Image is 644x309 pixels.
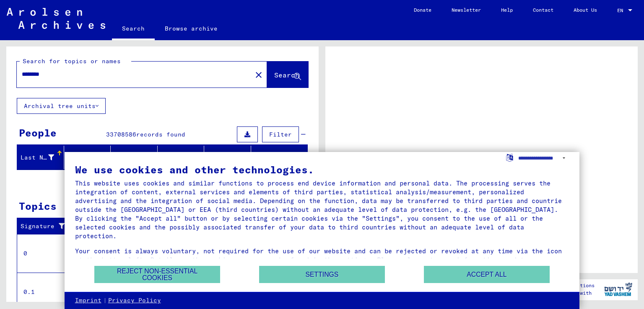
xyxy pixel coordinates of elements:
[617,8,626,13] span: EN
[17,146,64,169] mat-header-cell: Last Name
[250,66,267,83] button: Clear
[106,131,136,138] span: 33708586
[155,18,228,39] a: Browse archive
[136,131,185,138] span: records found
[17,98,106,114] button: Archival tree units
[204,146,251,169] mat-header-cell: Date of Birth
[254,151,300,164] div: Prisoner #
[112,18,155,40] a: Search
[111,146,158,169] mat-header-cell: Maiden Name
[274,71,299,79] span: Search
[19,198,57,214] div: Topics
[94,266,220,283] button: Reject non-essential cookies
[75,296,101,305] a: Imprint
[21,222,68,231] div: Signature
[251,146,308,169] mat-header-cell: Prisoner #
[17,234,75,273] td: 0
[269,131,292,138] span: Filter
[23,57,121,65] mat-label: Search for topics or names
[259,266,385,283] button: Settings
[21,220,77,233] div: Signature
[208,151,253,164] div: Date of Birth
[75,179,569,240] div: This website uses cookies and similar functions to process end device information and personal da...
[68,151,113,164] div: First Name
[114,151,159,164] div: Maiden Name
[262,126,299,142] button: Filter
[602,279,634,300] img: yv_logo.png
[267,62,308,88] button: Search
[254,70,264,80] mat-icon: close
[21,151,65,164] div: Last Name
[64,146,111,169] mat-header-cell: First Name
[21,153,54,162] div: Last Name
[75,247,569,273] div: Your consent is always voluntary, not required for the use of our website and can be rejected or ...
[161,151,206,164] div: Place of Birth
[75,165,569,175] div: We use cookies and other technologies.
[158,146,205,169] mat-header-cell: Place of Birth
[19,125,57,140] div: People
[108,296,161,305] a: Privacy Policy
[424,266,550,283] button: Accept all
[7,8,105,29] img: Arolsen_neg.svg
